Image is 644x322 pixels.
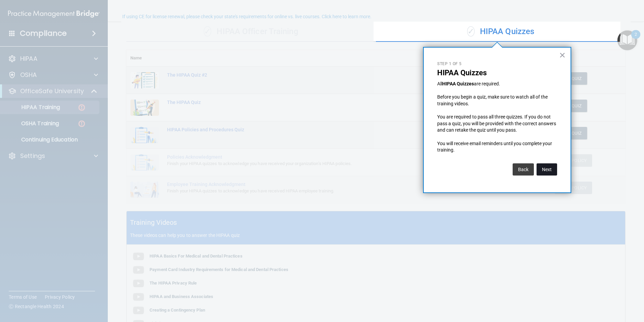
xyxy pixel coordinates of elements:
[467,26,475,36] span: ✓
[437,61,557,67] p: Step 1 of 5
[376,22,625,42] div: HIPAA Quizzes
[437,140,557,154] p: You will receive email reminders until you complete your training.
[559,50,566,60] button: Close
[437,81,442,86] span: All
[513,163,534,176] button: Back
[437,94,557,107] p: Before you begin a quiz, make sure to watch all of the training videos.
[617,30,637,50] button: Open Resource Center, 2 new notifications
[474,81,500,86] span: are required.
[537,163,557,176] button: Next
[437,114,557,134] p: You are required to pass all three quizzes. If you do not pass a quiz, you will be provided with ...
[437,69,557,77] p: HIPAA Quizzes
[442,81,474,86] strong: HIPAA Quizzes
